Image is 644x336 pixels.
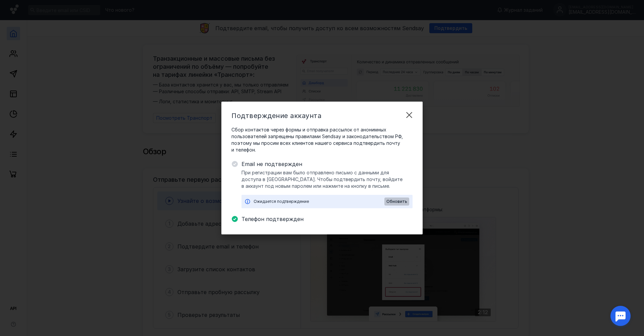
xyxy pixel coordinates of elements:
[241,160,413,168] span: Email не подтвержден
[231,112,321,120] span: Подтверждение аккаунта
[241,215,413,223] span: Телефон подтвержден
[241,169,413,189] span: При регистрации вам было отправлено письмо с данными для доступа в [GEOGRAPHIC_DATA]. Чтобы подтв...
[231,126,413,153] span: Сбор контактов через формы и отправка рассылок от анонимных пользователей запрещены правилами Sen...
[254,198,384,205] div: Ожидается подтверждение
[386,199,407,204] span: Обновить
[384,198,409,206] button: Обновить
